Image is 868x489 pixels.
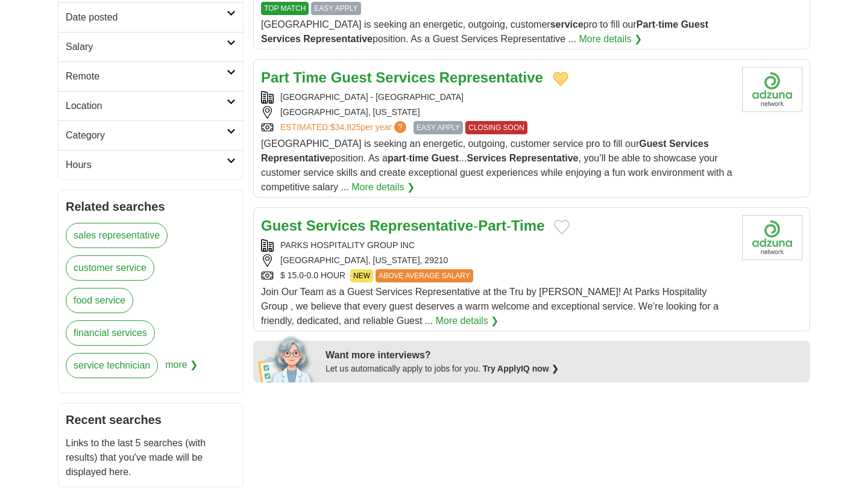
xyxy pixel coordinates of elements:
h2: Hours [66,158,227,172]
span: [GEOGRAPHIC_DATA] is seeking an energetic, outgoing, customer service pro to fill our position. A... [261,139,732,192]
div: [GEOGRAPHIC_DATA] - [GEOGRAPHIC_DATA] [261,91,732,104]
span: ? [394,121,406,133]
strong: part [388,153,406,163]
div: Let us automatically apply to jobs for you. [325,363,803,375]
span: EASY APPLY [311,2,360,15]
a: Hours [58,150,243,179]
span: $34,825 [330,122,361,132]
p: Links to the last 5 searches (with results) that you've made will be displayed here. [66,436,236,479]
strong: Part [478,217,506,234]
strong: Representative [509,153,579,163]
span: CLOSING SOON [465,121,527,134]
a: Remote [58,61,243,91]
h2: Location [66,99,227,113]
strong: Services [376,69,435,86]
span: ABOVE AVERAGE SALARY [376,269,473,282]
strong: service [550,19,583,30]
a: customer service [66,255,154,281]
a: Try ApplyIQ now ❯ [483,364,559,373]
a: service technician [66,353,158,378]
div: $ 15.0-0.0 HOUR [261,269,732,282]
strong: Guest [681,19,708,30]
span: TOP MATCH [261,2,309,15]
strong: Representative [303,34,373,44]
strong: Part [261,69,289,86]
strong: Guest [432,153,459,163]
img: apply-iq-scientist.png [258,334,316,382]
strong: Time [293,69,327,86]
strong: Services [306,217,366,234]
strong: Time [511,217,545,234]
img: Company logo [742,215,802,260]
h2: Related searches [66,198,236,216]
a: ESTIMATED:$34,825per year? [280,121,409,134]
strong: Part [637,19,655,30]
div: Want more interviews? [325,348,803,363]
strong: Guest [331,69,372,86]
h2: Recent searches [66,411,236,429]
strong: time [409,153,429,163]
strong: time [658,19,678,30]
div: [GEOGRAPHIC_DATA], [US_STATE] [261,106,732,119]
strong: Representative [370,217,473,234]
a: Category [58,120,243,150]
h2: Remote [66,69,227,84]
span: [GEOGRAPHIC_DATA] is seeking an energetic, outgoing, customer pro to fill our - position. As a Gu... [261,19,708,44]
button: Add to favorite jobs [553,72,568,86]
strong: Services [261,34,301,44]
strong: Services [467,153,507,163]
a: More details ❯ [351,180,415,195]
button: Add to favorite jobs [554,220,570,234]
strong: Services [669,139,709,149]
h2: Date posted [66,10,227,25]
a: food service [66,288,133,313]
h2: Category [66,128,227,143]
a: Location [58,91,243,120]
a: sales representative [66,223,168,248]
h2: Salary [66,40,227,54]
span: NEW [350,269,373,282]
span: EASY APPLY [414,121,463,134]
a: financial services [66,320,155,346]
strong: Representative [261,153,330,163]
div: [GEOGRAPHIC_DATA], [US_STATE], 29210 [261,254,732,267]
a: More details ❯ [436,314,499,328]
a: Date posted [58,2,243,32]
a: Salary [58,32,243,61]
strong: Guest [639,139,666,149]
strong: Guest [261,217,302,234]
img: Company logo [742,67,802,112]
div: PARKS HOSPITALITY GROUP INC [261,239,732,252]
a: Part Time Guest Services Representative [261,69,543,86]
strong: Representative [439,69,543,86]
a: More details ❯ [579,32,642,46]
span: more ❯ [165,353,198,385]
a: Guest Services Representative-Part-Time [261,217,544,234]
span: Join Our Team as a Guest Services Representative at the Tru by [PERSON_NAME]! At Parks Hospitalit... [261,287,719,326]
